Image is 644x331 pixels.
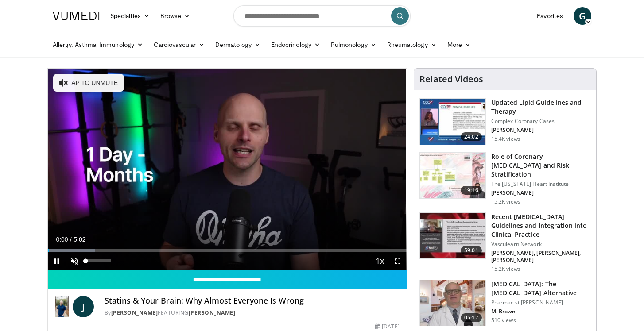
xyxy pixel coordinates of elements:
[491,181,591,188] p: The [US_STATE] Heart Institute
[420,280,485,326] img: ce9609b9-a9bf-4b08-84dd-8eeb8ab29fc6.150x105_q85_crop-smart_upscale.jpg
[491,250,591,264] p: [PERSON_NAME], [PERSON_NAME], [PERSON_NAME]
[371,252,389,270] button: Playback Rate
[105,309,400,317] div: By FEATURING
[461,313,482,322] span: 05:17
[419,152,591,205] a: 19:16 Role of Coronary [MEDICAL_DATA] and Risk Stratification The [US_STATE] Heart Institute [PER...
[491,317,516,324] p: 510 views
[48,252,66,270] button: Pause
[389,252,407,270] button: Fullscreen
[47,36,148,54] a: Allergy, Asthma, Immunology
[53,74,124,92] button: Tap to unmute
[420,153,485,199] img: 1efa8c99-7b8a-4ab5-a569-1c219ae7bd2c.150x105_q85_crop-smart_upscale.jpg
[111,309,158,316] a: [PERSON_NAME]
[74,236,85,243] span: 5:02
[491,212,591,239] h3: Recent [MEDICAL_DATA] Guidelines and Integration into Clinical Practice
[105,7,155,25] a: Specialties
[491,189,591,196] p: [PERSON_NAME]
[48,69,407,270] video-js: Video Player
[491,299,591,306] p: Pharmacist [PERSON_NAME]
[85,259,111,262] div: Volume Level
[491,152,591,179] h3: Role of Coronary [MEDICAL_DATA] and Risk Stratification
[56,236,68,243] span: 0:00
[420,213,485,259] img: 87825f19-cf4c-4b91-bba1-ce218758c6bb.150x105_q85_crop-smart_upscale.jpg
[491,308,591,315] p: M. Brown
[491,266,520,273] p: 15.2K views
[420,99,485,145] img: 77f671eb-9394-4acc-bc78-a9f077f94e00.150x105_q85_crop-smart_upscale.jpg
[189,309,236,316] a: [PERSON_NAME]
[266,36,326,54] a: Endocrinology
[48,249,407,252] div: Progress Bar
[419,98,591,145] a: 24:02 Updated Lipid Guidelines and Therapy Complex Coronary Cases [PERSON_NAME] 15.4K views
[55,296,69,317] img: Dr. Jordan Rennicke
[419,212,591,273] a: 59:01 Recent [MEDICAL_DATA] Guidelines and Integration into Clinical Practice Vasculearn Network ...
[210,36,266,54] a: Dermatology
[233,5,411,27] input: Search topics, interventions
[491,98,591,116] h3: Updated Lipid Guidelines and Therapy
[375,323,399,331] div: [DATE]
[491,127,591,134] p: [PERSON_NAME]
[105,296,400,306] h4: Statins & Your Brain: Why Almost Everyone Is Wrong
[382,36,442,54] a: Rheumatology
[491,118,591,125] p: Complex Coronary Cases
[326,36,382,54] a: Pulmonology
[73,296,94,317] a: J
[66,252,83,270] button: Unmute
[419,74,483,85] h4: Related Videos
[461,246,482,255] span: 59:01
[461,132,482,141] span: 24:02
[461,186,482,195] span: 19:16
[491,241,591,248] p: Vasculearn Network
[574,7,591,25] a: G
[491,198,520,205] p: 15.2K views
[155,7,196,25] a: Browse
[419,280,591,327] a: 05:17 [MEDICAL_DATA]: The [MEDICAL_DATA] Alternative Pharmacist [PERSON_NAME] M. Brown 510 views
[442,36,476,54] a: More
[148,36,210,54] a: Cardiovascular
[491,280,591,297] h3: [MEDICAL_DATA]: The [MEDICAL_DATA] Alternative
[491,135,520,142] p: 15.4K views
[70,236,72,243] span: /
[53,12,100,20] img: VuMedi Logo
[531,7,568,25] a: Favorites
